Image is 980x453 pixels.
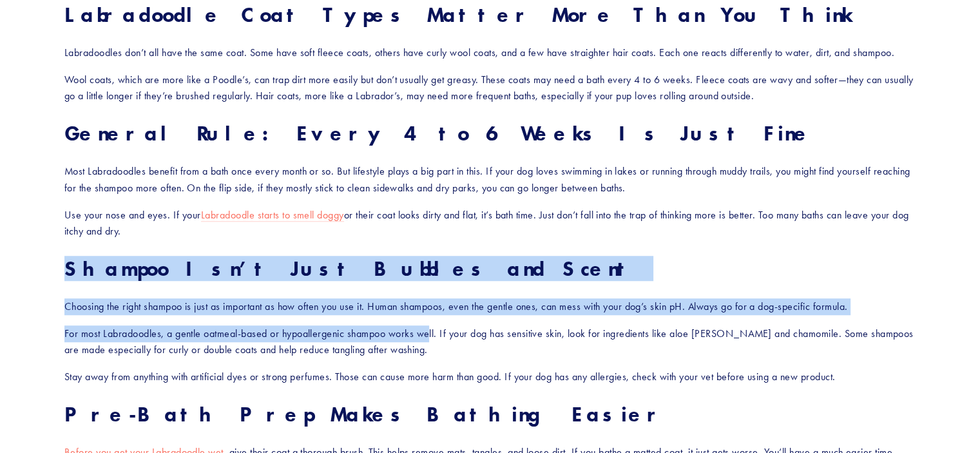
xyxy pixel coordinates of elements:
p: Labradoodles don’t all have the same coat. Some have soft fleece coats, others have curly wool co... [64,44,916,61]
p: Wool coats, which are more like a Poodle’s, can trap dirt more easily but don’t usually get greas... [64,72,916,104]
strong: General Rule: Every 4 to 6 Weeks Is Just Fine [64,120,812,146]
p: For most Labradoodles, a gentle oatmeal-based or hypoallergenic shampoo works well. If your dog h... [64,325,916,358]
p: Most Labradoodles benefit from a bath once every month or so. But lifestyle plays a big part in t... [64,163,916,196]
strong: Labradoodle Coat Types Matter More Than You Think [64,2,852,27]
p: Choosing the right shampoo is just as important as how often you use it. Human shampoos, even the... [64,298,916,315]
p: Stay away from anything with artificial dyes or strong perfumes. Those can cause more harm than g... [64,369,916,385]
strong: Pre-Bath Prep Makes Bathing Easier [64,401,666,427]
p: Use your nose and eyes. If your or their coat looks dirty and flat, it’s bath time. Just don’t fa... [64,207,916,240]
a: Labradoodle starts to smell doggy [201,209,344,222]
strong: Shampoo Isn’t Just Bubbles and Scent [64,256,636,281]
